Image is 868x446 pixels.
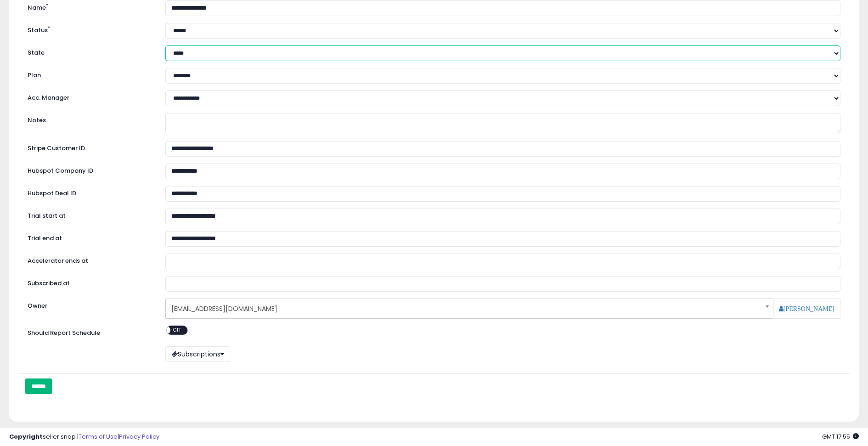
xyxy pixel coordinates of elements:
a: Terms of Use [79,432,118,441]
label: Owner [28,302,47,311]
label: Subscribed at [21,276,158,288]
label: Accelerator ends at [21,254,158,265]
span: 2025-09-16 17:55 GMT [822,432,859,441]
span: [EMAIL_ADDRESS][DOMAIN_NAME] [171,301,755,316]
label: Should Report Schedule [28,329,100,338]
label: Name [21,0,158,12]
strong: Copyright [9,432,43,441]
label: Trial end at [21,231,158,243]
label: Acc. Manager [21,90,158,102]
div: seller snap | | [9,433,159,441]
label: Trial start at [21,209,158,220]
a: [PERSON_NAME] [779,305,834,312]
span: OFF [170,326,185,334]
button: Subscriptions [165,346,230,362]
label: Plan [21,68,158,80]
label: Hubspot Company ID [21,164,158,175]
a: Privacy Policy [119,432,159,441]
label: Hubspot Deal ID [21,186,158,198]
label: Stripe Customer ID [21,141,158,153]
label: Notes [21,113,158,125]
label: State [21,45,158,57]
label: Status [21,23,158,35]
